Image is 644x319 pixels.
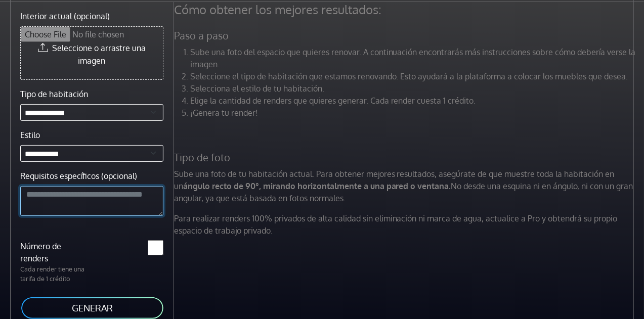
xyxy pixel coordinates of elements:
[20,130,40,140] font: Estilo
[20,89,88,99] font: Tipo de habitación
[190,108,258,118] font: ¡Genera tu render!
[190,71,628,81] font: Seleccione el tipo de habitación que estamos renovando. Esto ayudará a la plataforma a colocar lo...
[190,47,636,69] font: Sube una foto del espacio que quieres renovar. A continuación encontrarás más instrucciones sobre...
[174,169,615,191] font: Sube una foto de tu habitación actual. Para obtener mejores resultados, asegúrate de que muestre ...
[174,2,381,17] font: Cómo obtener los mejores resultados:
[20,171,137,181] font: Requisitos específicos (opcional)
[190,83,324,94] font: Selecciona el estilo de tu habitación.
[72,303,113,314] font: GENERAR
[174,151,230,164] font: Tipo de foto
[20,241,61,263] font: Número de renders
[190,96,476,106] font: Elige la cantidad de renders que quieres generar. Cada render cuesta 1 crédito.
[183,181,451,191] font: ángulo recto de 90°, mirando horizontalmente a una pared o ventana.
[20,265,84,283] font: Cada render tiene una tarifa de 1 crédito
[20,11,110,21] font: Interior actual (opcional)
[174,29,229,42] font: Paso a paso
[174,213,618,236] font: Para realizar renders 100% privados de alta calidad sin eliminación ni marca de agua, actualice a...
